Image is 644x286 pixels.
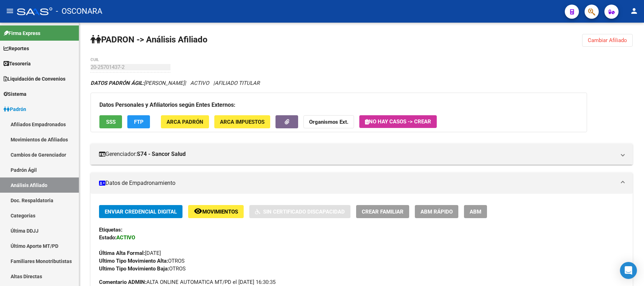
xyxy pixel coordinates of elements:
[167,119,203,125] span: ARCA Padrón
[91,80,144,86] strong: DATOS PADRÓN ÁGIL:
[99,100,578,110] h3: Datos Personales y Afiliatorios según Entes Externos:
[4,60,31,68] span: Tesorería
[194,207,202,215] mat-icon: remove_red_eye
[6,7,14,15] mat-icon: menu
[470,209,481,215] span: ABM
[359,115,437,128] button: No hay casos -> Crear
[137,150,186,158] strong: S74 - Sancor Salud
[56,4,102,19] span: - OSCONARA
[161,115,209,128] button: ARCA Padrón
[91,35,208,45] strong: PADRON -> Análisis Afiliado
[202,209,238,215] span: Movimientos
[99,150,616,158] mat-panel-title: Gerenciador:
[588,37,627,43] span: Cambiar Afiliado
[99,265,186,272] span: OTROS
[116,234,135,241] strong: ACTIVO
[99,279,146,285] strong: Comentario ADMIN:
[91,80,260,86] i: | ACTIVO |
[249,205,350,218] button: Sin Certificado Discapacidad
[91,80,185,86] span: [PERSON_NAME]
[4,105,26,113] span: Padrón
[127,115,150,128] button: FTP
[464,205,487,218] button: ABM
[99,234,116,241] strong: Estado:
[362,209,404,215] span: Crear Familiar
[214,115,270,128] button: ARCA Impuestos
[220,119,265,125] span: ARCA Impuestos
[309,119,348,125] strong: Organismos Ext.
[620,262,637,279] div: Open Intercom Messenger
[106,119,116,125] span: SSS
[99,258,168,264] strong: Ultimo Tipo Movimiento Alta:
[99,179,616,187] mat-panel-title: Datos de Empadronamiento
[105,209,177,215] span: Enviar Credencial Digital
[91,173,633,194] mat-expansion-panel-header: Datos de Empadronamiento
[303,115,354,128] button: Organismos Ext.
[582,34,633,47] button: Cambiar Afiliado
[99,258,185,264] span: OTROS
[99,115,122,128] button: SSS
[99,265,169,272] strong: Ultimo Tipo Movimiento Baja:
[365,118,431,125] span: No hay casos -> Crear
[91,144,633,165] mat-expansion-panel-header: Gerenciador:S74 - Sancor Salud
[420,209,453,215] span: ABM Rápido
[99,250,161,256] span: [DATE]
[4,45,29,52] span: Reportes
[99,227,122,233] strong: Etiquetas:
[356,205,409,218] button: Crear Familiar
[134,119,144,125] span: FTP
[99,205,182,218] button: Enviar Credencial Digital
[99,278,275,286] span: ALTA ONLINE AUTOMATICA MT/PD el [DATE] 16:30:35
[4,75,65,83] span: Liquidación de Convenios
[215,80,260,86] span: AFILIADO TITULAR
[4,90,27,98] span: Sistema
[99,250,145,256] strong: Última Alta Formal:
[263,209,345,215] span: Sin Certificado Discapacidad
[188,205,244,218] button: Movimientos
[415,205,458,218] button: ABM Rápido
[4,29,40,37] span: Firma Express
[630,7,638,15] mat-icon: person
